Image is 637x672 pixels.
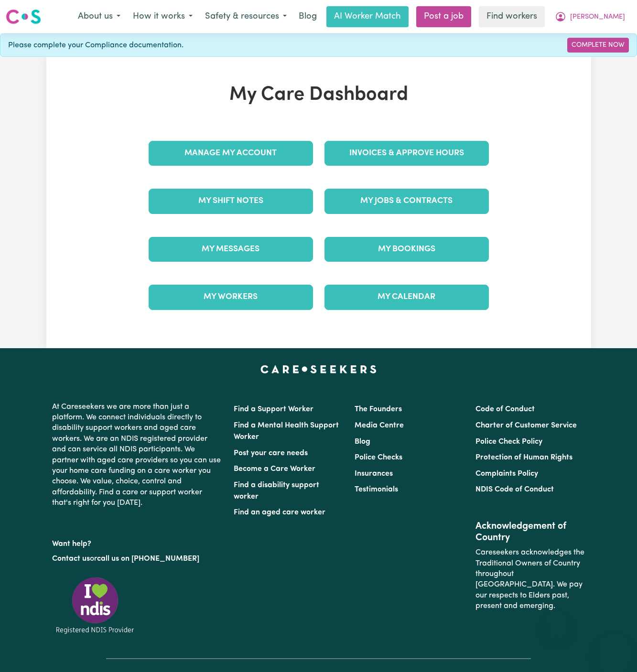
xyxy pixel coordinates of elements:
a: Media Centre [355,422,404,429]
a: Blog [355,438,370,446]
a: Find a Mental Health Support Worker [234,422,339,441]
button: About us [72,7,127,27]
button: How it works [127,7,199,27]
a: Post your care needs [234,449,308,457]
h1: My Care Dashboard [143,84,495,107]
img: Registered NDIS provider [52,576,138,635]
a: My Bookings [324,237,489,262]
a: Police Checks [355,454,402,461]
span: Please complete your Compliance documentation. [8,40,184,51]
a: Contact us [52,555,90,563]
a: Blog [293,6,323,27]
p: or [52,550,222,568]
a: Protection of Human Rights [475,454,572,461]
a: My Shift Notes [149,189,313,213]
a: My Workers [149,285,313,309]
a: Become a Care Worker [234,465,315,473]
a: Police Check Policy [475,438,542,446]
a: My Messages [149,237,313,262]
span: [PERSON_NAME] [570,12,625,22]
a: Invoices & Approve Hours [324,141,489,166]
a: AI Worker Match [326,6,409,27]
a: Find a disability support worker [234,481,319,501]
iframe: Close message [548,611,567,630]
a: call us on [PHONE_NUMBER] [97,555,199,563]
a: Testimonials [355,486,398,493]
button: Safety & resources [199,7,293,27]
a: My Jobs & Contracts [324,189,489,213]
iframe: Button to launch messaging window [599,634,629,664]
a: Find workers [479,6,545,27]
p: At Careseekers we are more than just a platform. We connect individuals directly to disability su... [52,398,222,512]
p: Want help? [52,535,222,549]
a: Post a job [416,6,471,27]
a: NDIS Code of Conduct [475,486,554,493]
button: My Account [549,7,631,27]
a: Manage My Account [149,141,313,166]
a: Insurances [355,470,393,478]
p: Careseekers acknowledges the Traditional Owners of Country throughout [GEOGRAPHIC_DATA]. We pay o... [475,544,585,615]
a: Complaints Policy [475,470,538,478]
a: Code of Conduct [475,405,535,413]
h2: Acknowledgement of Country [475,521,585,544]
a: Find an aged care worker [234,509,325,516]
a: Charter of Customer Service [475,422,577,429]
a: My Calendar [324,285,489,309]
a: The Founders [355,405,402,413]
a: Complete Now [567,38,629,53]
a: Find a Support Worker [234,405,313,413]
img: Careseekers logo [6,8,41,25]
a: Careseekers logo [6,6,41,28]
a: Careseekers home page [260,365,377,373]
